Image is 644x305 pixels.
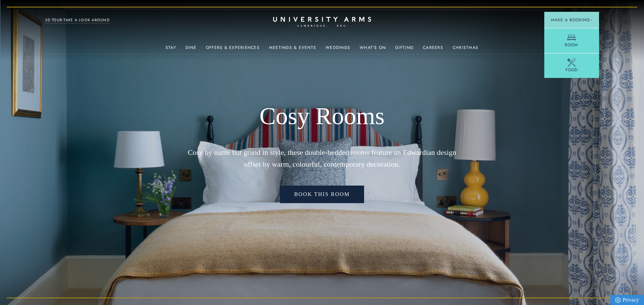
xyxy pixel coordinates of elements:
span: Food [566,67,578,73]
button: Make a BookingArrow icon [544,12,599,28]
h1: Cosy Rooms [187,102,457,131]
a: Christmas [453,45,478,54]
a: Food [544,53,599,78]
a: Privacy [610,295,644,305]
a: Careers [423,45,443,54]
a: Room [544,28,599,53]
a: Meetings & Events [269,45,316,54]
a: Home [273,17,371,27]
a: Stay [166,45,176,54]
img: Arrow icon [590,19,592,21]
a: Weddings [326,45,350,54]
a: Book This Room [280,186,364,203]
a: Offers & Experiences [206,45,260,54]
span: Make a Booking [551,17,592,23]
a: Dine [186,45,196,54]
a: 3D TOUR:TAKE A LOOK AROUND [45,17,110,23]
span: Room [565,42,578,48]
img: Privacy [615,297,621,303]
p: Cosy by name but grand in style, these double-bedded rooms feature an Edwardian design offset by ... [187,146,457,170]
a: Gifting [395,45,413,54]
a: What's On [360,45,386,54]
